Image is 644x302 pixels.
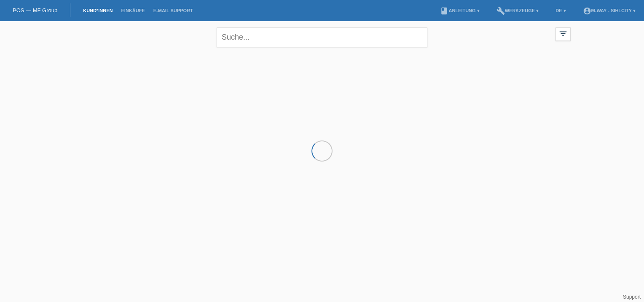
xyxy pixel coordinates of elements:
i: filter_list [558,29,568,38]
a: Support [623,294,641,300]
a: E-Mail Support [149,8,197,13]
i: build [496,7,505,15]
a: DE ▾ [551,8,570,13]
input: Suche... [217,27,427,47]
a: Kund*innen [79,8,117,13]
a: bookAnleitung ▾ [436,8,483,13]
i: book [440,7,448,15]
a: account_circlem-way - Sihlcity ▾ [579,8,640,13]
a: Einkäufe [117,8,149,13]
a: buildWerkzeuge ▾ [492,8,543,13]
a: POS — MF Group [13,7,57,13]
i: account_circle [583,7,591,15]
